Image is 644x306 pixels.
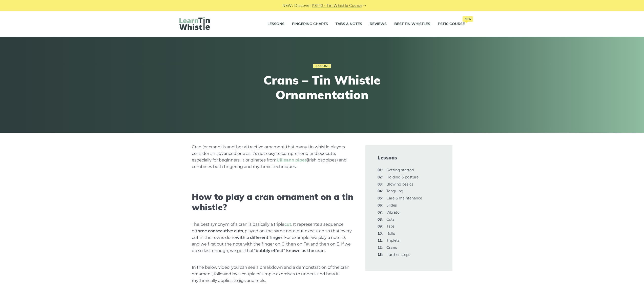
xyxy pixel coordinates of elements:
strong: three consecutive cuts [196,229,243,233]
span: 05: [378,195,383,201]
a: 04:Tonguing [386,189,403,193]
span: 12: [378,245,383,251]
p: The best synonym of a cran is basically a triple . It represents a sequence of , played on the sa... [192,221,353,254]
a: Tabs & Notes [336,18,362,30]
span: 13: [378,252,383,258]
span: New [463,16,473,22]
span: 11: [378,238,383,244]
a: 02:Holding & posture [386,175,419,179]
h2: How to play a cran ornament on a tin whistle? [192,192,353,213]
span: 09: [378,223,383,230]
a: 13:Further steps [386,252,410,257]
p: Cran (or crann) is another attractive ornament that many tin whistle players consider an advanced... [192,144,353,170]
span: 06: [378,202,383,209]
a: Fingering Charts [292,18,328,30]
span: 08: [378,217,383,223]
a: 05:Care & maintenance [386,196,422,200]
a: 03:Blowing basics [386,182,413,187]
a: Lessons [267,18,284,30]
a: 09:Taps [386,224,394,229]
a: 10:Rolls [386,231,395,236]
a: Reviews [370,18,387,30]
a: 06:Slides [386,203,397,208]
span: 04: [378,188,383,194]
span: 02: [378,174,383,180]
p: In the below video, you can see a breakdown and a demonstration of the cran ornament, followed by... [192,264,353,284]
a: PST10 CourseNew [438,18,465,30]
strong: Crans [386,245,397,250]
span: 01: [378,167,383,173]
a: Lessons [313,64,331,68]
span: 03: [378,181,383,188]
a: 07:Vibrato [386,210,400,215]
strong: “bubbly effect” known as the cran. [254,248,326,253]
span: Lessons [378,154,440,161]
span: 07: [378,210,383,216]
a: 01:Getting started [386,168,414,172]
span: 10: [378,231,383,237]
strong: with a different finger [236,235,282,240]
a: 11:Triplets [386,238,400,243]
a: cut [284,222,291,227]
h1: Crans – Tin Whistle Ornamentation [229,73,415,102]
a: Best Tin Whistles [394,18,430,30]
a: 08:Cuts [386,217,394,222]
a: Uilleann pipes [277,158,307,162]
img: LearnTinWhistle.com [179,17,210,30]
